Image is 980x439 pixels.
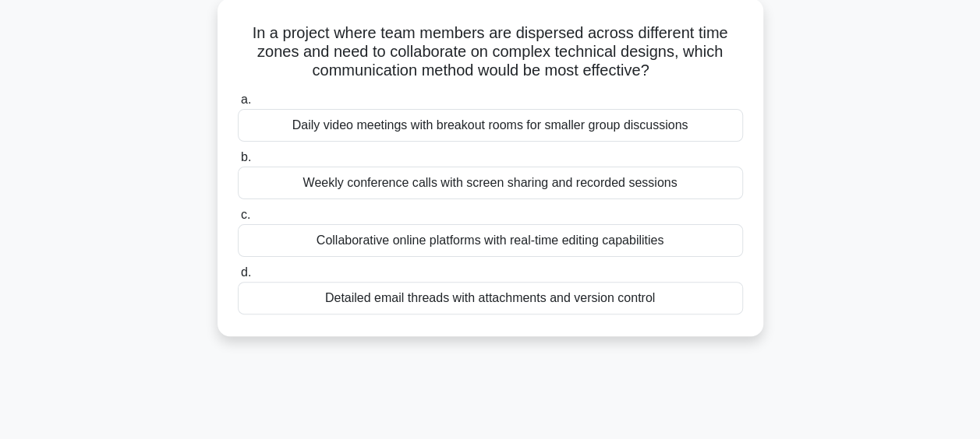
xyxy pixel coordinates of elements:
span: b. [241,150,251,163]
span: a. [241,93,251,106]
div: Detailed email threads with attachments and version control [238,282,743,314]
h5: In a project where team members are dispersed across different time zones and need to collaborate... [236,23,745,81]
div: Collaborative online platforms with real-time editing capabilities [238,224,743,257]
div: Daily video meetings with breakout rooms for smaller group discussions [238,109,743,142]
div: Weekly conference calls with screen sharing and recorded sessions [238,167,743,199]
span: c. [241,208,250,221]
span: d. [241,265,251,279]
